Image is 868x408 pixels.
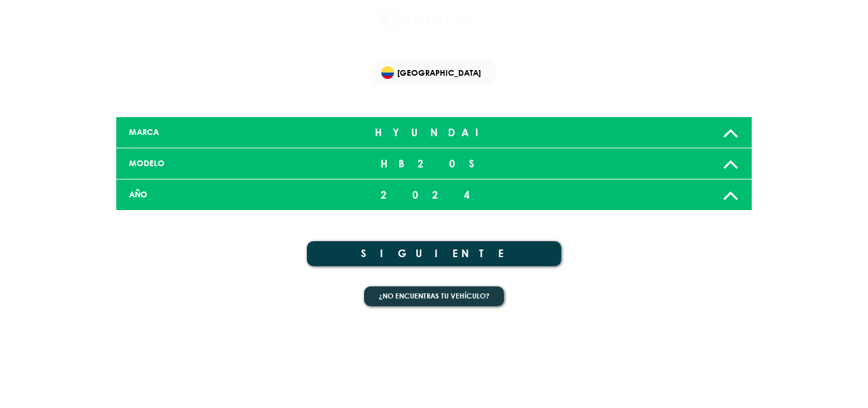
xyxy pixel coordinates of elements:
div: HB20S [329,151,539,176]
div: AÑO [119,188,329,200]
a: MARCA HYUNDAI [116,117,752,148]
div: MODELO [119,157,329,169]
div: Flag of COLOMBIA[GEOGRAPHIC_DATA] [373,59,495,87]
button: SIGUIENTE [307,241,561,266]
img: Flag of COLOMBIA [381,66,394,79]
span: [GEOGRAPHIC_DATA] [381,64,490,81]
a: Link al sitio de autolab [378,13,473,25]
a: MODELO HB20S [116,148,752,179]
div: HYUNDAI [329,120,539,145]
a: AÑO 2024 [116,179,752,211]
button: ¿No encuentras tu vehículo? [364,286,504,306]
div: MARCA [119,126,329,138]
div: 2024 [329,182,539,208]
